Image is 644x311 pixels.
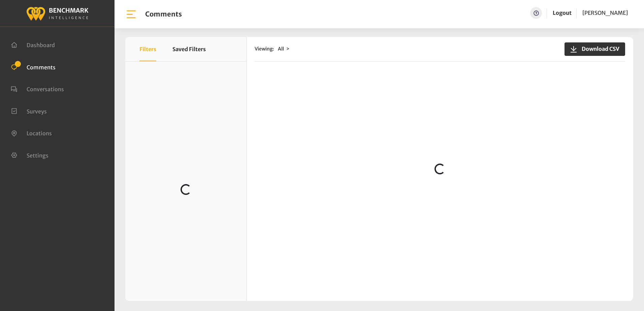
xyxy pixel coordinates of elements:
a: Logout [553,9,572,16]
span: Surveys [27,108,47,114]
span: Settings [27,152,49,159]
span: Download CSV [578,45,619,53]
a: Surveys [11,107,47,114]
span: [PERSON_NAME] [582,9,628,16]
a: Settings [11,151,49,158]
span: Viewing: [255,45,274,53]
button: Saved Filters [172,37,206,61]
a: [PERSON_NAME] [582,7,628,19]
button: Filters [139,37,156,61]
span: Comments [27,64,56,70]
span: Dashboard [27,42,55,48]
span: All [278,46,284,52]
h1: Comments [145,10,182,18]
a: Comments [11,63,56,70]
img: bar [125,8,137,20]
span: Locations [27,130,52,137]
a: Dashboard [11,41,55,48]
a: Logout [553,7,572,19]
img: benchmark [26,5,89,22]
a: Locations [11,129,52,136]
button: Download CSV [565,42,625,56]
span: Conversations [27,86,64,93]
a: Conversations [11,85,64,92]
